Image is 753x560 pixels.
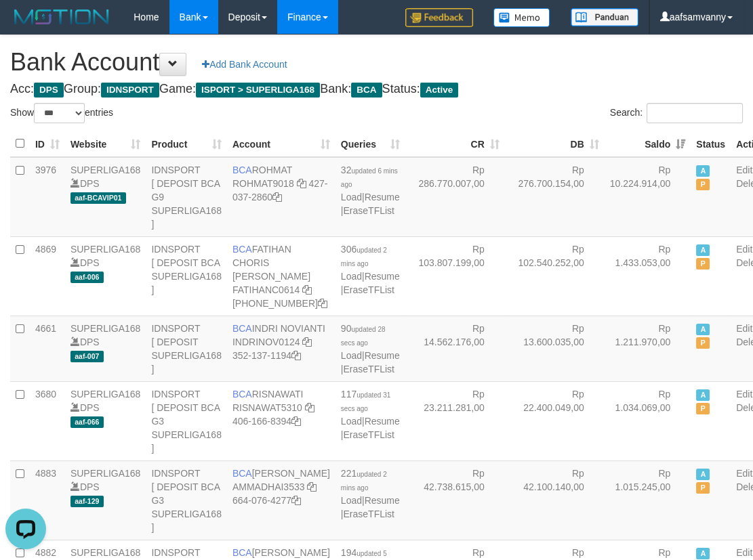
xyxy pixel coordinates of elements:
span: ISPORT > SUPERLIGA168 [196,83,320,98]
a: EraseTFList [343,429,394,440]
span: BCA [232,323,252,334]
label: Search: [610,103,743,123]
span: | | [341,165,400,216]
input: Search: [647,103,743,123]
td: Rp 23.211.281,00 [405,381,505,460]
h4: Acc: Group: Game: Bank: Status: [10,83,743,96]
a: SUPERLIGA168 [70,244,141,255]
a: Resume [365,416,400,427]
th: Queries: activate to sort column ascending [335,131,405,157]
span: BCA [232,468,252,479]
td: IDNSPORT [ DEPOSIT BCA G9 SUPERLIGA168 ] [146,157,227,237]
a: Edit [736,323,752,334]
span: aaf-006 [70,272,104,283]
td: Rp 42.738.615,00 [405,460,505,540]
a: Copy ROHMAT9018 to clipboard [297,178,306,189]
a: Load [341,495,362,506]
img: MOTION_logo.png [10,7,113,27]
a: Load [341,192,362,202]
span: BCA [232,165,252,175]
a: Load [341,350,362,361]
td: Rp 22.400.049,00 [505,381,605,460]
td: Rp 1.433.053,00 [605,236,691,316]
td: 4869 [30,236,65,316]
span: 117 [341,389,390,413]
span: Paused [696,258,710,270]
a: SUPERLIGA168 [70,323,141,334]
td: IDNSPORT [ DEPOSIT BCA SUPERLIGA168 ] [146,236,227,316]
a: SUPERLIGA168 [70,547,141,558]
img: Button%20Memo.svg [493,8,550,27]
a: Resume [365,192,400,202]
span: updated 6 mins ago [341,167,398,188]
a: SUPERLIGA168 [70,468,141,479]
td: DPS [65,381,146,460]
span: Active [696,324,710,335]
td: Rp 42.100.140,00 [505,460,605,540]
td: Rp 10.224.914,00 [605,157,691,237]
td: Rp 1.015.245,00 [605,460,691,540]
td: DPS [65,236,146,316]
td: 3680 [30,381,65,460]
a: RISNAWAT5310 [232,402,302,413]
td: IDNSPORT [ DEPOSIT BCA G3 SUPERLIGA168 ] [146,381,227,460]
td: 4661 [30,316,65,381]
span: IDNSPORT [101,83,159,98]
th: ID: activate to sort column ascending [30,131,65,157]
a: FATIHANC0614 [232,284,300,295]
span: | | [341,389,400,440]
td: Rp 1.034.069,00 [605,381,691,460]
td: ROHMAT 427-037-2860 [227,157,335,237]
span: | | [341,323,400,374]
a: EraseTFList [343,509,394,519]
a: Resume [365,495,400,506]
td: INDRI NOVIANTI 352-137-1194 [227,316,335,381]
th: CR: activate to sort column ascending [405,131,505,157]
span: Paused [696,403,710,414]
span: updated 2 mins ago [341,471,387,492]
a: Copy 3521371194 to clipboard [291,350,301,361]
h1: Bank Account [10,49,743,76]
span: BCA [232,389,252,400]
span: Paused [696,179,710,190]
span: aaf-BCAVIP01 [70,192,126,204]
label: Show entries [10,103,113,123]
a: Load [341,416,362,427]
td: FATIHAN CHORIS [PERSON_NAME] [PHONE_NUMBER] [227,236,335,316]
a: Edit [736,547,752,558]
td: 4883 [30,460,65,540]
span: BCA [232,547,252,558]
span: updated 2 mins ago [341,246,387,267]
span: Active [696,548,710,559]
th: DB: activate to sort column ascending [505,131,605,157]
span: Active [420,83,459,98]
span: 32 [341,165,398,189]
td: DPS [65,316,146,381]
a: Edit [736,389,752,400]
td: Rp 276.700.154,00 [505,157,605,237]
a: Copy RISNAWAT5310 to clipboard [305,402,314,413]
button: Open LiveChat chat widget [5,5,46,46]
a: Edit [736,468,752,479]
a: Add Bank Account [193,53,296,76]
a: Edit [736,165,752,175]
span: BCA [351,83,382,98]
a: AMMADHAI3533 [232,481,305,492]
span: Paused [696,482,710,494]
td: 3976 [30,157,65,237]
td: Rp 13.600.035,00 [505,316,605,381]
span: aaf-007 [70,351,104,362]
th: Saldo: activate to sort column ascending [605,131,691,157]
span: updated 31 secs ago [341,391,390,412]
a: Load [341,271,362,282]
td: RISNAWATI 406-166-8394 [227,381,335,460]
a: Edit [736,244,752,255]
a: ROHMAT9018 [232,178,294,189]
td: IDNSPORT [ DEPOSIT BCA G3 SUPERLIGA168 ] [146,460,227,540]
a: Copy AMMADHAI3533 to clipboard [307,481,317,492]
a: Copy INDRINOV0124 to clipboard [302,337,312,347]
a: Copy 4062281727 to clipboard [318,298,327,309]
td: DPS [65,460,146,540]
a: Resume [365,271,400,282]
th: Status [691,131,731,157]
